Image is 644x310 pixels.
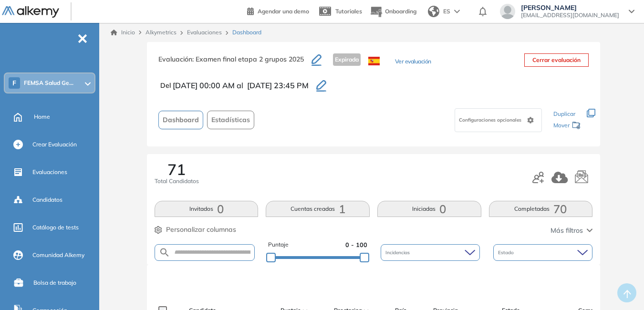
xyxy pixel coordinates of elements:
[155,225,236,235] button: Personalizar columnas
[377,201,481,217] button: Iniciadas0
[32,168,67,176] span: Evaluaciones
[395,57,431,67] button: Ver evaluación
[247,5,309,16] a: Agendar una demo
[173,80,235,91] span: [DATE] 00:00 AM
[385,8,416,15] span: Onboarding
[368,57,380,65] img: ESP
[428,6,439,17] img: world
[521,4,619,11] span: [PERSON_NAME]
[266,201,370,217] button: Cuentas creadas1
[551,226,583,236] span: Más filtros
[24,79,73,87] span: FEMSA Salud Ge...
[237,80,243,91] span: al
[335,8,362,15] span: Tutoriales
[158,53,312,73] h3: Evaluación
[163,115,199,125] span: Dashboard
[32,223,79,232] span: Catálogo de tests
[455,108,542,132] div: Configuraciones opcionales
[34,113,50,121] span: Home
[370,1,416,22] button: Onboarding
[32,196,62,204] span: Candidatos
[258,8,309,15] span: Agendar una demo
[553,110,575,117] span: Duplicar
[111,28,135,37] a: Inicio
[145,29,177,36] span: Alkymetrics
[489,201,593,217] button: Completadas70
[333,53,361,66] span: Expirada
[521,11,619,19] span: [EMAIL_ADDRESS][DOMAIN_NAME]
[381,244,480,261] div: Incidencias
[155,177,199,186] span: Total Candidatos
[159,247,170,258] img: SEARCH_ALT
[32,140,77,149] span: Crear Evaluación
[192,55,304,63] span: : Examen final etapa 2 grupos 2025
[524,53,589,67] button: Cerrar evaluación
[385,249,412,256] span: Incidencias
[553,117,581,135] div: Mover
[443,7,450,16] span: ES
[155,201,259,217] button: Invitados0
[498,249,516,256] span: Estado
[207,111,254,129] button: Estadísticas
[166,225,236,235] span: Personalizar columnas
[454,10,460,13] img: arrow
[211,115,250,125] span: Estadísticas
[32,251,84,259] span: Comunidad Alkemy
[167,162,186,177] span: 71
[160,81,171,91] span: Del
[12,79,16,87] span: F
[247,80,309,91] span: [DATE] 23:45 PM
[268,240,289,249] span: Puntaje
[187,29,222,36] a: Evaluaciones
[551,226,592,236] button: Más filtros
[459,116,523,124] span: Configuraciones opcionales
[493,244,592,261] div: Estado
[345,240,367,249] span: 0 - 100
[33,279,76,287] span: Bolsa de trabajo
[232,28,261,37] span: Dashboard
[158,111,203,129] button: Dashboard
[2,6,59,18] img: Logo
